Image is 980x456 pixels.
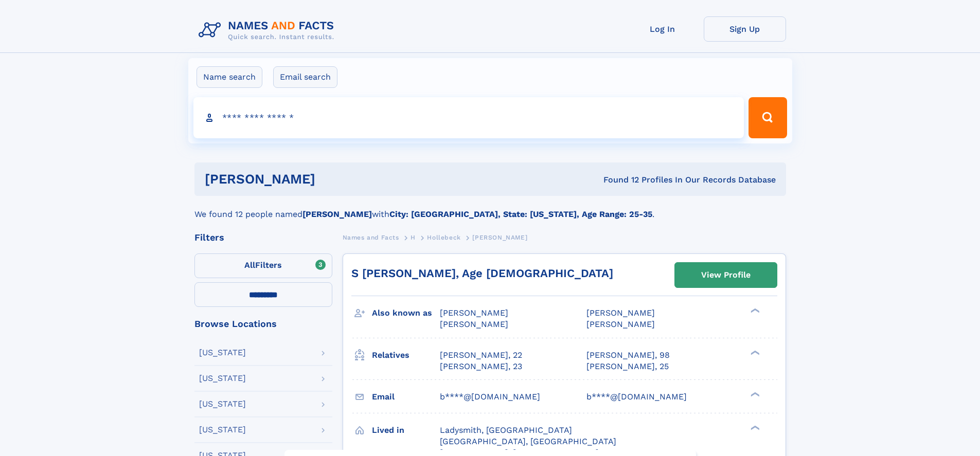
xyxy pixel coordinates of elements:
[273,66,337,88] label: Email search
[440,319,508,329] span: [PERSON_NAME]
[701,263,751,287] div: View Profile
[372,388,440,406] h3: Email
[389,209,652,219] b: City: [GEOGRAPHIC_DATA], State: [US_STATE], Age Range: 25-35
[427,234,460,241] span: Hollebeck
[351,267,613,280] a: S [PERSON_NAME], Age [DEMOGRAPHIC_DATA]
[586,361,669,372] a: [PERSON_NAME], 25
[197,66,262,88] label: Name search
[411,234,416,241] span: H
[199,400,246,408] div: [US_STATE]
[586,350,670,361] a: [PERSON_NAME], 98
[194,233,332,242] div: Filters
[427,231,460,244] a: Hollebeck
[194,253,332,278] label: Filters
[675,263,777,287] a: View Profile
[748,307,760,314] div: ❯
[199,426,246,434] div: [US_STATE]
[372,346,440,364] h3: Relatives
[411,231,416,244] a: H
[199,374,246,382] div: [US_STATE]
[440,350,522,361] a: [PERSON_NAME], 22
[372,422,440,439] h3: Lived in
[199,349,246,357] div: [US_STATE]
[440,436,616,446] span: [GEOGRAPHIC_DATA], [GEOGRAPHIC_DATA]
[194,319,332,329] div: Browse Locations
[621,16,704,42] a: Log In
[748,349,760,356] div: ❯
[205,173,459,186] h1: [PERSON_NAME]
[472,234,527,241] span: [PERSON_NAME]
[748,424,760,431] div: ❯
[586,308,655,318] span: [PERSON_NAME]
[749,97,787,138] button: Search Button
[194,16,343,44] img: Logo Names and Facts
[193,97,744,138] input: search input
[440,361,522,372] a: [PERSON_NAME], 23
[748,391,760,397] div: ❯
[343,231,399,244] a: Names and Facts
[704,16,786,42] a: Sign Up
[459,174,776,186] div: Found 12 Profiles In Our Records Database
[440,425,572,435] span: Ladysmith, [GEOGRAPHIC_DATA]
[302,209,372,219] b: [PERSON_NAME]
[440,308,508,318] span: [PERSON_NAME]
[372,304,440,322] h3: Also known as
[244,260,255,270] span: All
[194,196,786,221] div: We found 12 people named with .
[586,319,655,329] span: [PERSON_NAME]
